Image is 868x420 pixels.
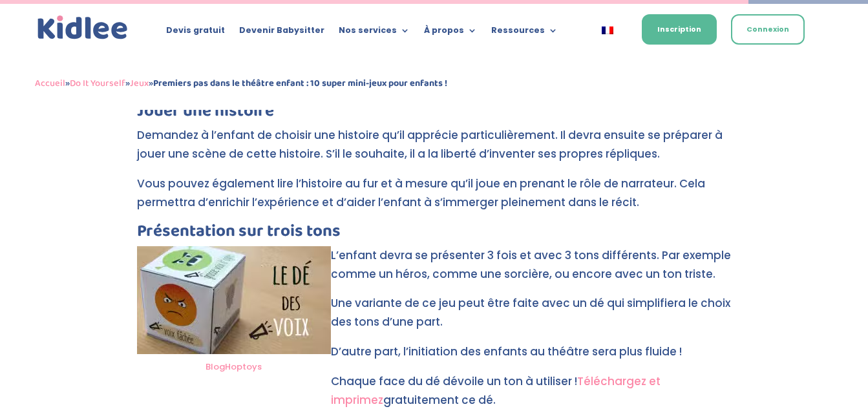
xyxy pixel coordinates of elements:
[206,361,262,373] a: BlogHoptoys
[166,26,225,40] a: Devis gratuit
[130,76,149,91] a: Jeux
[137,126,732,174] p: Demandez à l’enfant de choisir une histoire qu’il apprécie particulièrement. Il devra ensuite se ...
[602,26,613,34] img: Français
[239,26,324,40] a: Devenir Babysitter
[70,76,125,91] a: Do It Yourself
[491,26,558,40] a: Ressources
[153,76,447,91] strong: Premiers pas dans le théâtre enfant : 10 super mini-jeux pour enfants !
[35,76,447,91] span: » » »
[137,246,331,354] img: le dé des voix
[137,342,732,372] p: D’autre part, l’initiation des enfants au théâtre sera plus fluide !
[35,13,131,43] a: Kidlee Logo
[35,76,65,91] a: Accueil
[137,294,732,342] p: Une variante de ce jeu peut être faite avec un dé qui simplifiera le choix des tons d’une part.
[35,13,131,43] img: logo_kidlee_bleu
[642,14,717,45] a: Inscription
[137,223,732,246] h3: Présentation sur trois tons
[339,26,410,40] a: Nos services
[137,174,732,223] p: Vous pouvez également lire l’histoire au fur et à mesure qu’il joue en prenant le rôle de narrate...
[137,103,732,126] h3: Jouer une histoire
[731,14,805,45] a: Connexion
[137,246,732,295] p: L’enfant devra se présenter 3 fois et avec 3 tons différents. Par exemple comme un héros, comme u...
[424,26,477,40] a: À propos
